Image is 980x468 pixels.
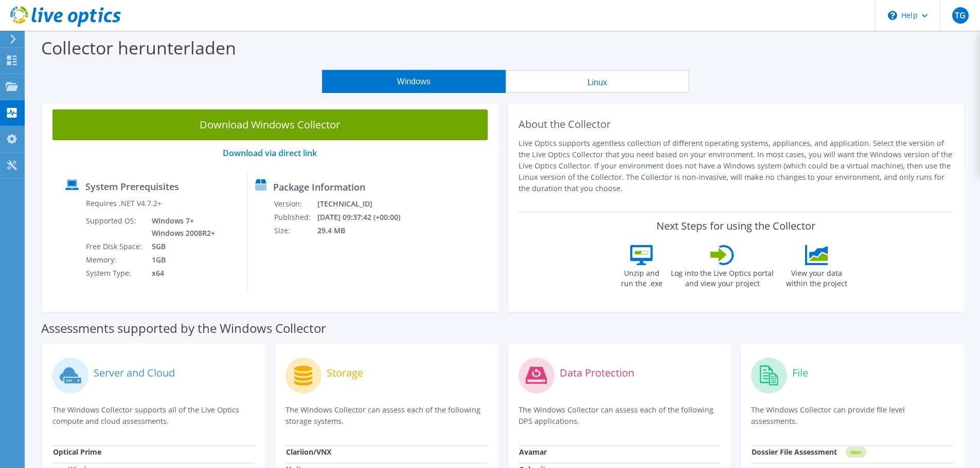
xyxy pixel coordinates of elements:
[85,214,144,240] td: Supported OS:
[144,240,217,253] td: 5GB
[223,147,317,159] a: Download via direct link
[274,224,317,237] td: Size:
[752,447,837,457] strong: Dossier File Assessment
[779,265,853,289] label: View your data within the project
[52,404,255,427] p: The Windows Collector supports all of the Live Optics compute and cloud assessments.
[317,211,414,224] td: [DATE] 09:37:42 (+00:00)
[86,198,162,209] label: Requires .NET V4.7.2+
[792,368,808,378] label: File
[560,368,634,378] label: Data Protection
[144,253,217,267] td: 1GB
[144,214,217,240] td: Windows 7+ Windows 2008R2+
[851,450,861,455] tspan: NEW!
[317,224,414,237] td: 29.4 MB
[519,118,954,130] h2: About the Collector
[274,211,317,224] td: Published:
[618,265,665,289] label: Unzip and run the .exe
[85,253,144,267] td: Memory:
[85,240,144,253] td: Free Disk Space:
[327,368,363,378] label: Storage
[286,404,488,427] p: The Windows Collector can assess each of the following storage systems.
[53,447,101,457] strong: Optical Prime
[85,181,179,192] label: System Prerequisites
[322,70,506,93] button: Windows
[519,447,547,457] strong: Avamar
[670,265,774,289] label: Log into the Live Optics portal and view your project
[519,138,954,194] p: Live Optics supports agentless collection of different operating systems, appliances, and applica...
[273,182,365,192] label: Package Information
[519,404,721,427] p: The Windows Collector can assess each of the following DPS applications.
[286,447,331,457] strong: Clariion/VNX
[144,267,217,280] td: x64
[41,36,236,60] label: Collector herunterladen
[274,197,317,211] td: Version:
[94,368,175,378] label: Server and Cloud
[952,7,969,24] span: TG
[85,267,144,280] td: System Type:
[656,220,815,232] label: Next Steps for using the Collector
[41,323,326,333] label: Assessments supported by the Windows Collector
[506,70,689,93] button: Linux
[751,404,953,427] p: The Windows Collector can provide file level assessments.
[888,11,897,20] svg: \n
[317,197,414,211] td: [TECHNICAL_ID]
[52,109,488,140] a: Download Windows Collector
